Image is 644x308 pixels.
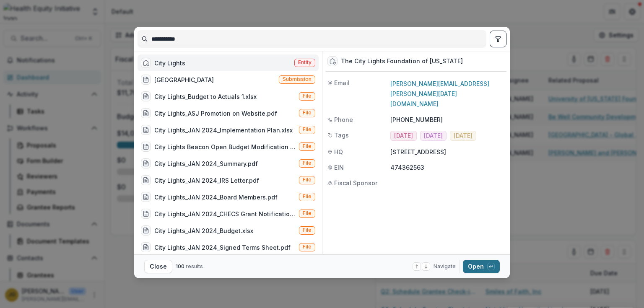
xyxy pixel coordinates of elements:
[154,243,291,252] div: City Lights_JAN 2024_Signed Terms Sheet.pdf
[334,131,349,140] span: Tags
[303,143,312,149] span: File
[334,179,377,187] span: Fiscal Sponsor
[303,93,312,99] span: File
[390,115,505,124] p: [PHONE_NUMBER]
[303,177,312,183] span: File
[303,160,312,166] span: File
[154,126,293,135] div: City Lights_JAN 2024_Implementation Plan.xlsx
[334,148,343,156] span: HQ
[303,227,312,233] span: File
[154,75,214,84] div: [GEOGRAPHIC_DATA]
[454,132,473,140] span: [DATE]
[303,210,312,216] span: File
[154,226,253,235] div: City Lights_JAN 2024_Budget.xlsx
[154,92,257,101] div: City Lights_Budget to Actuals 1.xlsx
[490,31,506,47] button: toggle filters
[390,163,505,172] p: 474362563
[334,163,344,172] span: EIN
[303,244,312,250] span: File
[334,78,350,87] span: Email
[176,263,184,269] span: 100
[303,127,312,132] span: File
[341,58,463,65] div: The City Lights Foundation of [US_STATE]
[154,142,296,151] div: City Lights Beacon Open Budget Modification Request.xlsx
[283,76,312,82] span: Submission
[303,194,312,199] span: File
[154,59,185,67] div: City Lights
[424,132,443,140] span: [DATE]
[186,263,203,269] span: results
[298,60,312,65] span: Entity
[463,260,500,273] button: Open
[154,210,296,218] div: City Lights_JAN 2024_CHECS Grant Notification.pdf
[154,109,277,118] div: City Lights_ASJ Promotion on Website.pdf
[303,110,312,116] span: File
[334,115,353,124] span: Phone
[390,148,505,156] p: [STREET_ADDRESS]
[154,176,259,185] div: City Lights_JAN 2024_IRS Letter.pdf
[434,263,456,270] span: Navigate
[394,132,413,140] span: [DATE]
[154,193,278,202] div: City Lights_JAN 2024_Board Members.pdf
[390,80,489,107] a: [PERSON_NAME][EMAIL_ADDRESS][PERSON_NAME][DATE][DOMAIN_NAME]
[144,260,172,273] button: Close
[154,159,258,168] div: City Lights_JAN 2024_Summary.pdf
